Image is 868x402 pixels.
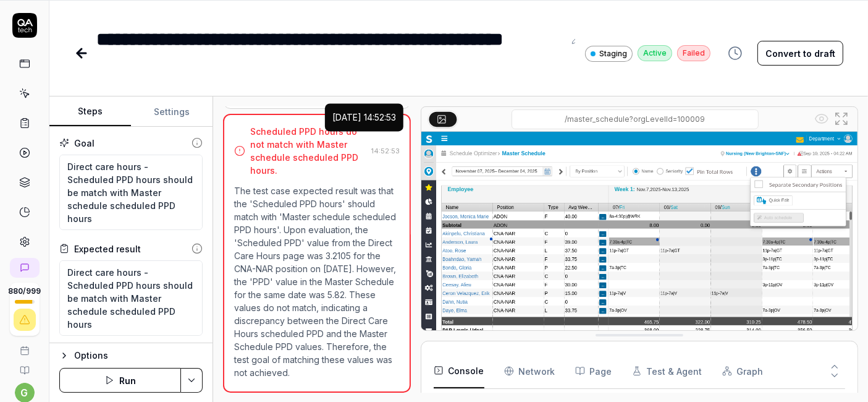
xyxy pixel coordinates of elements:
[812,109,832,129] button: Show all interative elements
[5,356,44,375] a: Documentation
[677,45,710,61] div: Failed
[131,97,213,127] button: Settings
[74,242,141,255] div: Expected result
[371,147,400,155] time: 14:52:53
[722,354,764,388] button: Graph
[10,258,40,278] a: New conversation
[234,184,400,379] p: The test case expected result was that the 'Scheduled PPD hours' should match with 'Master schedu...
[74,348,203,363] div: Options
[59,368,181,393] button: Run
[434,354,484,388] button: Console
[332,111,396,124] div: [DATE] 14:52:53
[638,45,672,61] div: Active
[74,137,95,150] div: Goal
[49,97,131,127] button: Steps
[832,109,851,129] button: Open in full screen
[250,125,366,177] div: Scheduled PPD hours do not match with Master schedule scheduled PPD hours.
[757,41,843,66] button: Convert to draft
[8,288,41,295] span: 880 / 999
[585,45,633,62] a: Staging
[5,336,44,356] a: Book a call with us
[632,354,702,388] button: Test & Agent
[720,41,750,66] button: View version history
[599,48,627,59] span: Staging
[504,354,555,388] button: Network
[575,354,612,388] button: Page
[59,348,203,363] button: Options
